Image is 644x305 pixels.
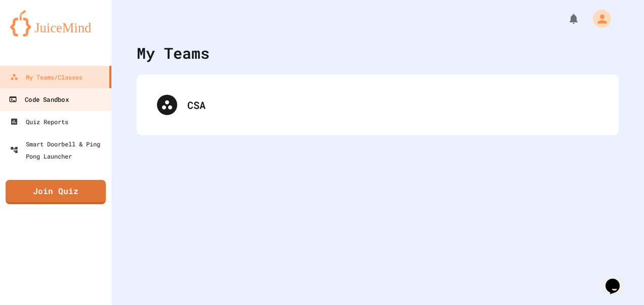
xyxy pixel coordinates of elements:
[10,116,68,128] div: Quiz Reports
[147,85,609,125] div: CSA
[582,7,614,30] div: My Account
[549,10,582,27] div: My Notifications
[10,138,107,162] div: Smart Doorbell & Ping Pong Launcher
[187,97,598,112] div: CSA
[137,42,210,64] div: My Teams
[9,93,68,106] div: Code Sandbox
[6,180,106,204] a: Join Quiz
[10,10,101,36] img: logo-orange.svg
[10,71,83,83] div: My Teams/Classes
[601,264,634,295] iframe: chat widget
